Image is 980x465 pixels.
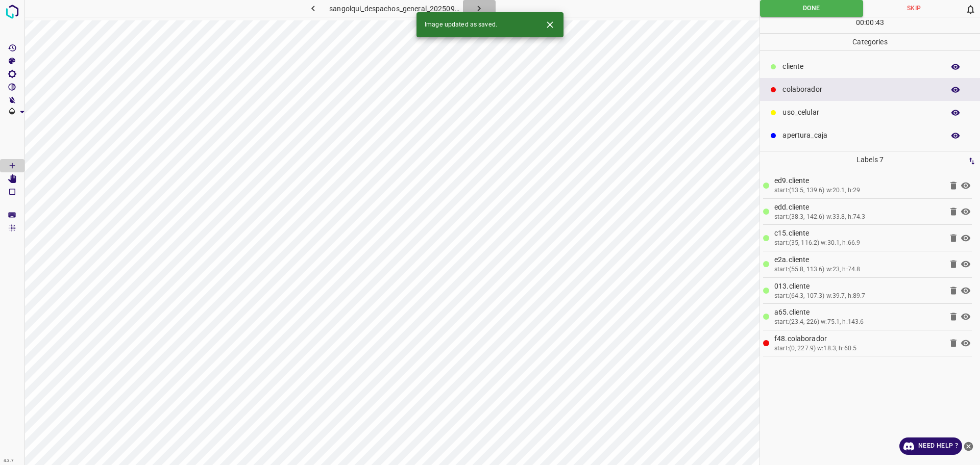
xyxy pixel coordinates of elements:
div: start:(35, 116.2) w:30.1, h:66.9 [774,239,942,248]
p: cliente [782,61,939,72]
p: 00 [856,17,864,28]
div: start:(23.4, 226) w:75.1, h:143.6 [774,318,942,327]
div: start:(38.3, 142.6) w:33.8, h:74.3 [774,213,942,222]
p: 43 [876,17,884,28]
div: start:(64.3, 107.3) w:39.7, h:89.7 [774,292,942,301]
div: 4.3.7 [1,457,16,465]
p: c15.cliente [774,228,942,239]
p: uso_celular [782,107,939,118]
div: cliente [760,55,980,78]
p: 00 [866,17,874,28]
button: close-help [962,437,975,455]
div: start:(55.8, 113.6) w:23, h:74.8 [774,265,942,274]
p: Labels 7 [763,151,977,168]
div: apertura_caja [760,124,980,147]
a: Need Help ? [899,437,962,455]
h6: sangolqui_despachos_general_20250904_090947_889309.jpg [329,3,463,17]
p: edd.cliente [774,202,942,213]
p: e2a.cliente [774,254,942,265]
p: ed9.cliente [774,175,942,186]
div: colaborador [760,78,980,101]
div: start:(13.5, 139.6) w:20.1, h:29 [774,186,942,195]
div: : : [856,17,884,33]
button: Close [541,15,559,34]
p: colaborador [782,84,939,95]
div: start:(0, 227.9) w:18.3, h:60.5 [774,344,942,353]
span: Image updated as saved. [425,20,497,30]
p: 013.cliente [774,281,942,292]
p: apertura_caja [782,130,939,141]
img: logo [3,3,21,21]
p: f48.colaborador [774,333,942,344]
div: uso_celular [760,101,980,124]
p: a65.cliente [774,307,942,318]
p: Categories [760,34,980,50]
